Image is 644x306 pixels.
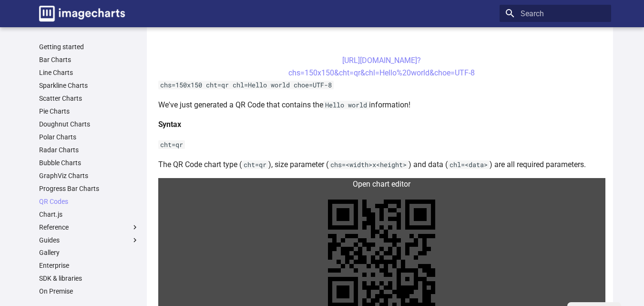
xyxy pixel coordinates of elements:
a: Line Charts [39,68,139,77]
a: SDK & libraries [39,274,139,283]
label: Reference [39,223,139,232]
a: Radar Charts [39,146,139,154]
a: Bubble Charts [39,158,139,167]
code: cht=qr [158,140,185,149]
a: Scatter Charts [39,94,139,103]
p: The QR Code chart type ( ), size parameter ( ) and data ( ) are all required parameters. [158,158,605,171]
p: We've just generated a QR Code that contains the information! [158,99,605,111]
a: On Premise [39,287,139,295]
input: Search [500,5,611,22]
img: logo [39,6,125,21]
code: chs=150x150 cht=qr chl=Hello world choe=UTF-8 [158,81,334,89]
a: Image-Charts documentation [35,2,129,25]
a: Pie Charts [39,107,139,116]
code: cht=qr [242,160,268,169]
a: Getting started [39,42,139,51]
a: Enterprise [39,261,139,270]
a: Progress Bar Charts [39,184,139,193]
a: Sparkline Charts [39,81,139,90]
label: Guides [39,236,139,244]
code: Hello world [323,101,369,109]
a: Doughnut Charts [39,120,139,128]
a: Gallery [39,248,139,257]
h4: Syntax [158,118,605,131]
code: chs=<width>x<height> [328,160,409,169]
a: Chart.js [39,210,139,219]
a: GraphViz Charts [39,171,139,180]
code: chl=<data> [448,160,490,169]
a: QR Codes [39,197,139,206]
a: Polar Charts [39,133,139,141]
a: [URL][DOMAIN_NAME]?chs=150x150&cht=qr&chl=Hello%20world&choe=UTF-8 [288,56,475,77]
a: Bar Charts [39,55,139,64]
